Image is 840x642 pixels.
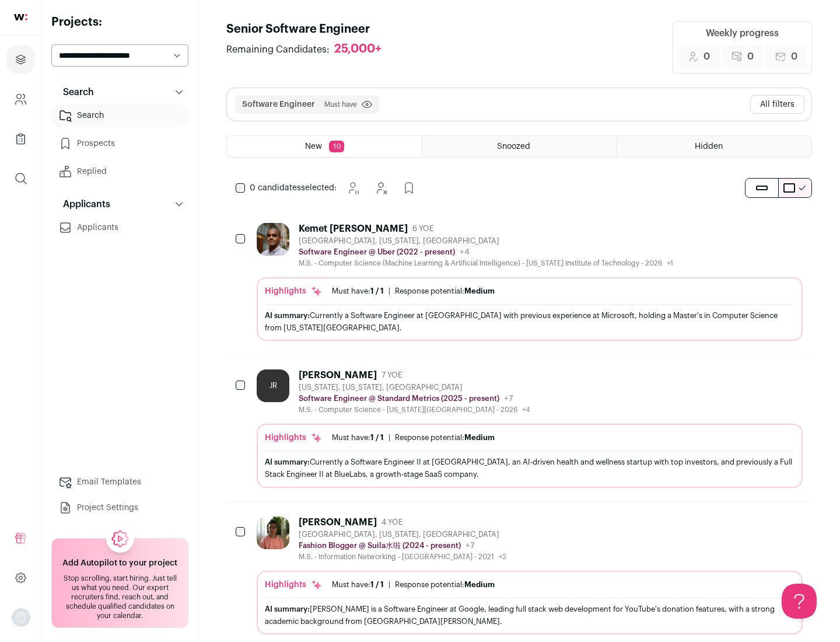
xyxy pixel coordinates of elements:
[265,579,323,591] div: Highlights
[226,21,393,37] h1: Senior Software Engineer
[51,160,188,183] a: Replied
[265,605,310,613] span: AI summary:
[299,405,530,414] div: M.S. - Computer Science - [US_STATE][GEOGRAPHIC_DATA] - 2026
[265,432,323,444] div: Highlights
[226,43,330,57] span: Remaining Candidates:
[370,287,384,295] span: 1 / 1
[250,184,301,192] span: 0 candidates
[332,580,495,589] ul: |
[51,496,188,519] a: Project Settings
[395,580,495,589] div: Response potential:
[617,136,811,157] a: Hidden
[369,176,393,200] button: Hide
[299,530,506,539] div: [GEOGRAPHIC_DATA], [US_STATE], [GEOGRAPHIC_DATA]
[695,142,723,151] span: Hidden
[265,285,323,297] div: Highlights
[299,369,377,381] div: [PERSON_NAME]
[12,608,30,627] button: Open dropdown
[62,557,177,569] h2: Add Autopilot to your project
[265,312,310,319] span: AI summary:
[464,581,495,588] span: Medium
[422,136,617,157] a: Snoozed
[706,26,779,40] div: Weekly progress
[257,517,803,634] a: [PERSON_NAME] 4 YOE [GEOGRAPHIC_DATA], [US_STATE], [GEOGRAPHIC_DATA] Fashion Blogger @ Suila水啦 (2...
[257,369,289,402] div: JR
[59,574,181,620] div: Stop scrolling, start hiring. Just tell us what you need. Our expert recruiters find, reach out, ...
[7,85,34,113] a: Company and ATS Settings
[324,100,357,109] span: Must have
[56,197,110,211] p: Applicants
[265,456,794,480] div: Currently a Software Engineer II at [GEOGRAPHIC_DATA], an AI-driven health and wellness startup w...
[51,132,188,155] a: Prospects
[51,81,188,104] button: Search
[257,223,289,256] img: 927442a7649886f10e33b6150e11c56b26abb7af887a5a1dd4d66526963a6550.jpg
[466,542,475,550] span: +7
[464,434,495,441] span: Medium
[14,14,27,20] img: wellfound-shorthand-0d5821cbd27db2630d0214b213865d53afaa358527fdda9d0ea32b1df1b89c2c.svg
[299,394,499,403] p: Software Engineer @ Standard Metrics (2025 - present)
[395,433,495,442] div: Response potential:
[56,85,94,99] p: Search
[299,552,506,561] div: M.S. - Information Networking - [GEOGRAPHIC_DATA] - 2021
[7,125,34,153] a: Company Lists
[750,95,804,114] button: All filters
[332,287,384,296] div: Must have:
[334,42,381,57] div: 25,000+
[747,50,754,64] span: 0
[242,99,315,110] button: Software Engineer
[370,581,384,588] span: 1 / 1
[299,541,461,550] p: Fashion Blogger @ Suila水啦 (2024 - present)
[51,216,188,239] a: Applicants
[397,176,421,200] button: Add to Prospects
[667,260,673,267] span: +1
[7,46,34,74] a: Projects
[265,603,794,627] div: [PERSON_NAME] is a Software Engineer at Google, leading full stack web development for YouTube's ...
[299,236,673,246] div: [GEOGRAPHIC_DATA], [US_STATE], [GEOGRAPHIC_DATA]
[305,142,322,151] span: New
[370,434,384,441] span: 1 / 1
[395,287,495,296] div: Response potential:
[460,248,470,256] span: +4
[497,142,530,151] span: Snoozed
[299,223,408,235] div: Kemet [PERSON_NAME]
[299,383,530,392] div: [US_STATE], [US_STATE], [GEOGRAPHIC_DATA]
[332,287,495,296] ul: |
[51,193,188,216] button: Applicants
[791,50,797,64] span: 0
[782,584,817,619] iframe: Help Scout Beacon - Open
[703,50,710,64] span: 0
[51,470,188,494] a: Email Templates
[499,553,506,560] span: +2
[51,538,188,628] a: Add Autopilot to your project Stop scrolling, start hiring. Just tell us what you need. Our exper...
[265,309,794,334] div: Currently a Software Engineer at [GEOGRAPHIC_DATA] with previous experience at Microsoft, holding...
[381,518,402,527] span: 4 YOE
[504,395,513,403] span: +7
[329,141,344,152] span: 10
[257,223,803,341] a: Kemet [PERSON_NAME] 6 YOE [GEOGRAPHIC_DATA], [US_STATE], [GEOGRAPHIC_DATA] Software Engineer @ Ub...
[332,580,384,589] div: Must have:
[412,224,433,233] span: 6 YOE
[332,433,384,442] div: Must have:
[299,247,455,257] p: Software Engineer @ Uber (2022 - present)
[299,259,673,268] div: M.S. - Computer Science (Machine Learning & Artificial Intelligence) - [US_STATE] Institute of Te...
[341,176,365,200] button: Snooze
[299,517,377,528] div: [PERSON_NAME]
[381,371,402,380] span: 7 YOE
[332,433,495,442] ul: |
[257,517,289,549] img: ebffc8b94a612106133ad1a79c5dcc917f1f343d62299c503ebb759c428adb03.jpg
[522,406,530,413] span: +4
[51,14,188,30] h2: Projects:
[51,104,188,127] a: Search
[464,287,495,295] span: Medium
[250,182,337,194] span: selected:
[257,369,803,487] a: JR [PERSON_NAME] 7 YOE [US_STATE], [US_STATE], [GEOGRAPHIC_DATA] Software Engineer @ Standard Met...
[265,458,310,466] span: AI summary:
[12,608,30,627] img: nopic.png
